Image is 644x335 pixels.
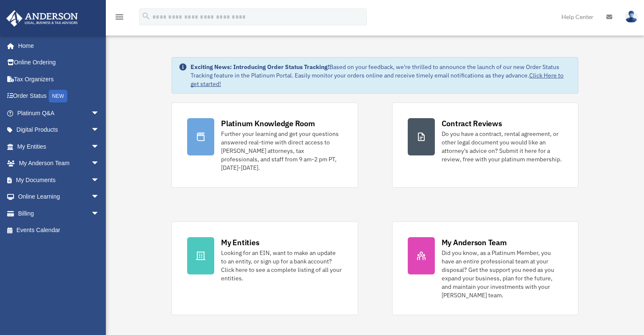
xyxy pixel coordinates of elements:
span: arrow_drop_down [91,122,108,139]
a: My Entities Looking for an EIN, want to make an update to an entity, or sign up for a bank accoun... [171,221,358,315]
a: My Anderson Team Did you know, as a Platinum Member, you have an entire professional team at your... [392,221,578,315]
div: NEW [49,90,67,102]
a: Click Here to get started! [191,72,564,88]
span: arrow_drop_down [91,138,108,155]
i: search [141,11,151,21]
div: My Anderson Team [442,237,507,248]
span: arrow_drop_down [91,155,108,172]
a: Platinum Q&Aarrow_drop_down [6,105,112,122]
img: Anderson Advisors Platinum Portal [4,10,80,27]
a: Order StatusNEW [6,88,112,105]
a: Events Calendar [6,222,112,239]
div: Based on your feedback, we're thrilled to announce the launch of our new Order Status Tracking fe... [191,63,571,88]
img: User Pic [625,11,638,23]
span: arrow_drop_down [91,105,108,122]
a: Platinum Knowledge Room Further your learning and get your questions answered real-time with dire... [171,102,358,188]
a: My Documentsarrow_drop_down [6,172,112,188]
span: arrow_drop_down [91,188,108,206]
div: Platinum Knowledge Room [221,118,315,129]
a: Digital Productsarrow_drop_down [6,122,112,138]
span: arrow_drop_down [91,205,108,222]
a: My Entitiesarrow_drop_down [6,138,112,155]
div: Further your learning and get your questions answered real-time with direct access to [PERSON_NAM... [221,130,342,172]
a: Online Ordering [6,54,112,71]
strong: Exciting News: Introducing Order Status Tracking! [191,63,329,71]
div: Contract Reviews [442,118,502,129]
a: menu [114,15,124,22]
a: Tax Organizers [6,71,112,88]
i: menu [114,12,124,22]
a: Online Learningarrow_drop_down [6,188,112,205]
div: My Entities [221,237,259,248]
a: Billingarrow_drop_down [6,205,112,222]
div: Do you have a contract, rental agreement, or other legal document you would like an attorney's ad... [442,130,563,163]
span: arrow_drop_down [91,172,108,189]
a: My Anderson Teamarrow_drop_down [6,155,112,172]
a: Home [6,37,108,54]
a: Contract Reviews Do you have a contract, rental agreement, or other legal document you would like... [392,102,578,188]
div: Looking for an EIN, want to make an update to an entity, or sign up for a bank account? Click her... [221,249,342,282]
div: Did you know, as a Platinum Member, you have an entire professional team at your disposal? Get th... [442,249,563,299]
